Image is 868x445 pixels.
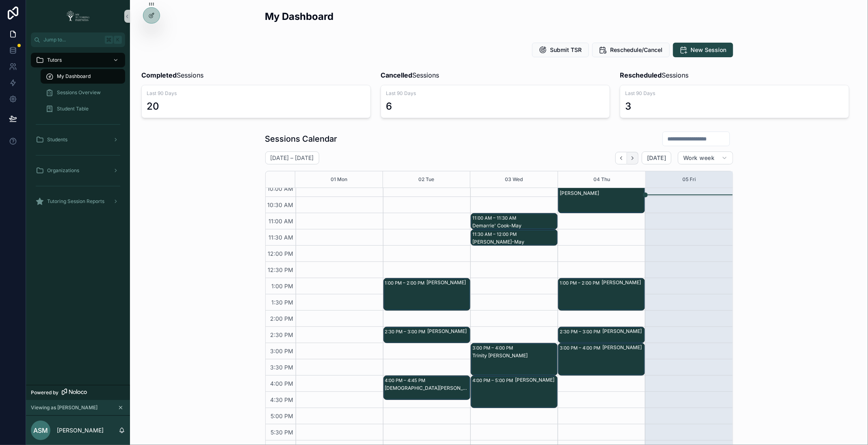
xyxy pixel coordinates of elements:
[57,106,89,112] span: Student Table
[683,171,696,188] button: 05 Fri
[472,214,518,222] div: 11:00 AM – 11:30 AM
[269,429,296,436] span: 5:30 PM
[558,279,645,310] div: 1:00 PM – 2:00 PM[PERSON_NAME]
[265,133,338,145] h1: Sessions Calendar
[560,328,602,336] div: 2:30 PM – 3:00 PM
[615,152,627,164] button: Back
[384,376,470,400] div: 4:00 PM – 4:45 PM[DEMOGRAPHIC_DATA][PERSON_NAME]
[620,71,662,79] strong: Rescheduled
[57,426,104,434] p: [PERSON_NAME]
[266,250,296,257] span: 12:00 PM
[384,327,470,343] div: 2:30 PM – 3:00 PM[PERSON_NAME]
[57,89,101,96] span: Sessions Overview
[428,328,470,335] div: [PERSON_NAME]
[268,348,296,354] span: 3:00 PM
[47,198,104,205] span: Tutoring Session Reports
[147,100,159,113] div: 20
[31,132,125,147] a: Students
[41,102,125,116] a: Student Table
[115,37,121,43] span: K
[472,344,515,352] div: 3:00 PM – 4:00 PM
[31,53,125,67] a: Tutors
[47,136,67,143] span: Students
[41,85,125,100] a: Sessions Overview
[602,328,644,335] div: [PERSON_NAME]
[26,47,130,219] div: scrollable content
[141,71,177,79] strong: Completed
[31,194,125,209] a: Tutoring Session Reports
[266,185,296,192] span: 10:00 AM
[592,43,670,57] button: Reschedule/Cancel
[267,234,296,241] span: 11:30 AM
[268,396,296,403] span: 4:30 PM
[627,152,639,164] button: Next
[683,154,714,162] span: Work week
[558,181,645,213] div: 10:00 AM – 11:00 AM[PERSON_NAME]
[558,327,645,343] div: 2:30 PM – 3:00 PM[PERSON_NAME]
[673,43,733,57] button: New Session
[560,344,602,352] div: 3:00 PM – 4:00 PM
[620,70,688,80] span: Sessions
[271,154,314,162] h2: [DATE] – [DATE]
[532,43,589,57] button: Submit TSR
[472,239,557,245] div: [PERSON_NAME]-May
[265,10,334,23] h2: My Dashboard
[427,279,470,286] div: [PERSON_NAME]
[26,385,130,400] a: Powered by
[268,380,296,387] span: 4:00 PM
[472,230,519,238] div: 11:30 AM – 12:00 PM
[505,171,523,188] button: 03 Wed
[471,214,557,229] div: 11:00 AM – 11:30 AMDemarrie' Cook-May
[642,151,671,164] button: [DATE]
[419,171,435,188] button: 02 Tue
[31,404,97,411] span: Viewing as [PERSON_NAME]
[270,283,296,289] span: 1:00 PM
[268,331,296,338] span: 2:30 PM
[385,385,470,391] div: [DEMOGRAPHIC_DATA][PERSON_NAME]
[472,222,557,229] div: Demarrie' Cook-May
[43,37,102,43] span: Jump to...
[625,100,631,113] div: 3
[384,279,470,310] div: 1:00 PM – 2:00 PM[PERSON_NAME]
[270,299,296,306] span: 1:30 PM
[268,315,296,322] span: 2:00 PM
[602,344,644,351] div: [PERSON_NAME]
[47,57,62,63] span: Tutors
[560,190,644,197] div: [PERSON_NAME]
[385,328,428,336] div: 2:30 PM – 3:00 PM
[593,171,610,188] button: 04 Thu
[268,364,296,371] span: 3:30 PM
[625,90,844,97] span: Last 90 Days
[647,154,666,162] span: [DATE]
[386,100,392,113] div: 6
[266,201,296,208] span: 10:30 AM
[47,167,79,174] span: Organizations
[550,46,582,54] span: Submit TSR
[141,70,203,80] span: Sessions
[41,69,125,84] a: My Dashboard
[269,413,296,419] span: 5:00 PM
[385,279,427,287] div: 1:00 PM – 2:00 PM
[471,343,557,375] div: 3:00 PM – 4:00 PMTrinity [PERSON_NAME]
[64,10,92,23] img: App logo
[31,389,58,396] span: Powered by
[31,32,125,47] button: Jump to...K
[381,70,439,80] span: Sessions
[515,377,557,383] div: [PERSON_NAME]
[147,90,366,97] span: Last 90 Days
[691,46,727,54] span: New Session
[381,71,412,79] strong: Cancelled
[678,151,733,164] button: Work week
[31,163,125,178] a: Organizations
[471,230,557,245] div: 11:30 AM – 12:00 PM[PERSON_NAME]-May
[471,376,557,408] div: 4:00 PM – 5:00 PM[PERSON_NAME]
[33,426,48,435] span: ASM
[266,266,296,273] span: 12:30 PM
[331,171,347,188] button: 01 Mon
[610,46,663,54] span: Reschedule/Cancel
[472,352,557,359] div: Trinity [PERSON_NAME]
